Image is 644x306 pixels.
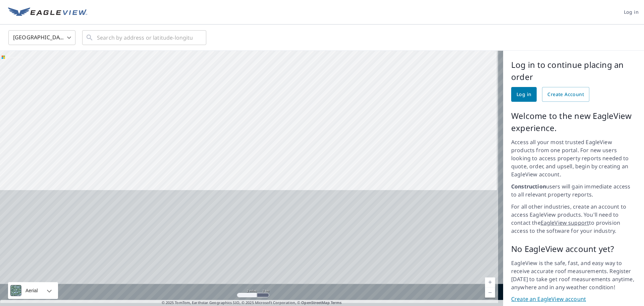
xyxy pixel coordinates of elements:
[511,59,636,83] p: Log in to continue placing an order
[541,219,589,226] a: EagleView support
[8,28,75,47] div: [GEOGRAPHIC_DATA]
[485,277,495,288] a: Current Level 11, Zoom In
[542,87,589,102] a: Create Account
[511,295,636,303] a: Create an EagleView account
[23,282,40,299] div: Aerial
[517,90,531,99] span: Log in
[485,288,495,298] a: Current Level 11, Zoom Out
[97,28,193,47] input: Search by address or latitude-longitude
[511,110,636,134] p: Welcome to the new EagleView experience.
[511,182,636,199] p: users will gain immediate access to all relevant property reports.
[624,8,639,16] span: Log in
[511,243,636,255] p: No EagleView account yet?
[8,7,87,17] img: EV Logo
[331,300,342,305] a: Terms
[8,282,58,299] div: Aerial
[511,183,546,190] strong: Construction
[511,259,636,291] p: EagleView is the safe, fast, and easy way to receive accurate roof measurements. Register [DATE] ...
[511,203,636,235] p: For all other industries, create an account to access EagleView products. You'll need to contact ...
[547,90,584,99] span: Create Account
[511,138,636,178] p: Access all your most trusted EagleView products from one portal. For new users looking to access ...
[162,300,342,306] span: © 2025 TomTom, Earthstar Geographics SIO, © 2025 Microsoft Corporation, ©
[511,87,537,102] a: Log in
[301,300,329,305] a: OpenStreetMap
